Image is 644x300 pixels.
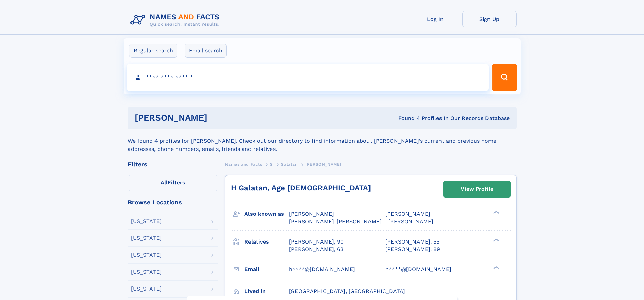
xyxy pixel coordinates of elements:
[128,199,218,205] div: Browse Locations
[131,269,162,275] div: [US_STATE]
[131,235,162,241] div: [US_STATE]
[128,11,225,29] img: Logo Names and Facts
[289,218,382,225] span: [PERSON_NAME]-[PERSON_NAME]
[231,184,371,192] a: H Galatan, Age [DEMOGRAPHIC_DATA]
[281,162,297,167] span: Galatan
[244,208,289,220] h3: Also known as
[244,285,289,297] h3: Lived in
[185,44,227,58] label: Email search
[492,64,517,91] button: Search Button
[461,181,493,197] div: View Profile
[225,160,262,168] a: Names and Facts
[492,210,500,215] div: ❯
[289,246,343,253] a: [PERSON_NAME], 63
[128,129,517,153] div: We found 4 profiles for [PERSON_NAME]. Check out our directory to find information about [PERSON_...
[289,211,334,217] span: [PERSON_NAME]
[408,11,462,27] a: Log In
[385,238,439,246] a: [PERSON_NAME], 55
[462,11,517,27] a: Sign Up
[128,175,218,191] label: Filters
[281,160,297,168] a: Galatan
[289,238,344,246] a: [PERSON_NAME], 90
[131,252,162,258] div: [US_STATE]
[270,162,273,167] span: G
[492,238,500,242] div: ❯
[289,288,405,294] span: [GEOGRAPHIC_DATA], [GEOGRAPHIC_DATA]
[270,160,273,168] a: G
[129,44,177,58] label: Regular search
[135,114,303,122] h1: [PERSON_NAME]
[305,162,341,167] span: [PERSON_NAME]
[244,263,289,275] h3: Email
[131,218,162,224] div: [US_STATE]
[388,218,433,225] span: [PERSON_NAME]
[303,115,510,122] div: Found 4 Profiles In Our Records Database
[131,286,162,292] div: [US_STATE]
[127,64,489,91] input: search input
[385,246,440,253] a: [PERSON_NAME], 89
[244,236,289,248] h3: Relatives
[492,265,500,270] div: ❯
[128,161,218,167] div: Filters
[385,211,430,217] span: [PERSON_NAME]
[444,181,510,197] a: View Profile
[161,179,168,186] span: All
